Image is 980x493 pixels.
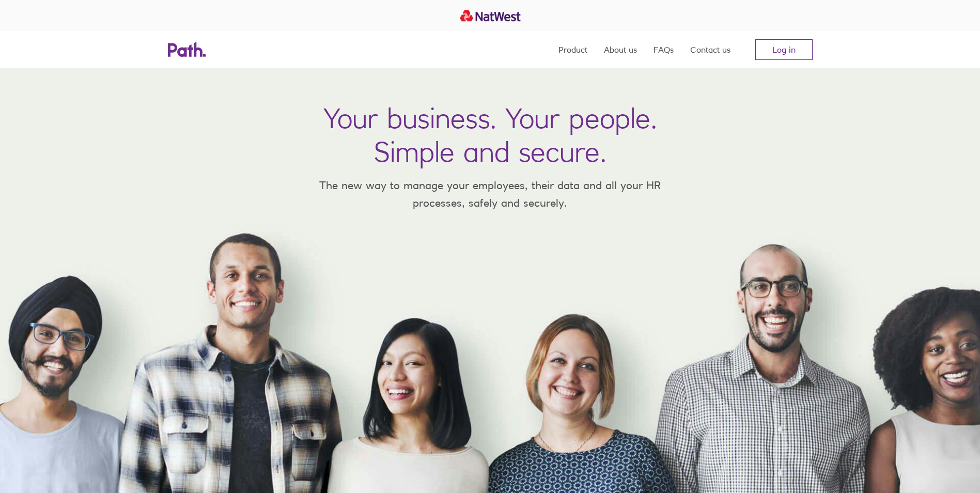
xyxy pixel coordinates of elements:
a: Product [558,31,587,68]
a: FAQs [654,31,674,68]
h1: Your business. Your people. Simple and secure. [323,101,657,168]
a: Log in [755,39,813,60]
a: Contact us [690,31,730,68]
a: About us [604,31,637,68]
p: The new way to manage your employees, their data and all your HR processes, safely and securely. [304,177,676,211]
